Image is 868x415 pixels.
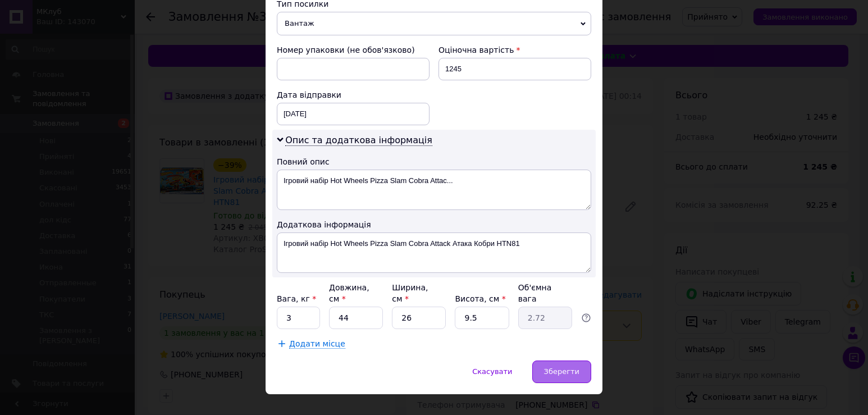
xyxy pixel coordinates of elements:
[455,294,505,303] label: Висота, см
[277,219,591,230] div: Додаткова інформація
[277,12,591,35] span: Вантаж
[472,367,512,376] span: Скасувати
[438,44,591,56] div: Оціночна вартість
[277,294,316,303] label: Вага, кг
[544,367,579,376] span: Зберегти
[277,44,430,56] div: Номер упаковки (не обов'язково)
[518,282,572,304] div: Об'ємна вага
[329,283,369,303] label: Довжина, см
[392,283,428,303] label: Ширина, см
[277,170,591,210] textarea: Ігровий набір Hot Wheels Pizza Slam Cobra Attac...
[289,339,345,349] span: Додати місце
[277,89,430,101] div: Дата відправки
[277,156,591,167] div: Повний опис
[285,135,432,146] span: Опис та додаткова інформація
[277,232,591,273] textarea: Ігровий набір Hot Wheels Pizza Slam Cobra Attack Атака Кобри HTN81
